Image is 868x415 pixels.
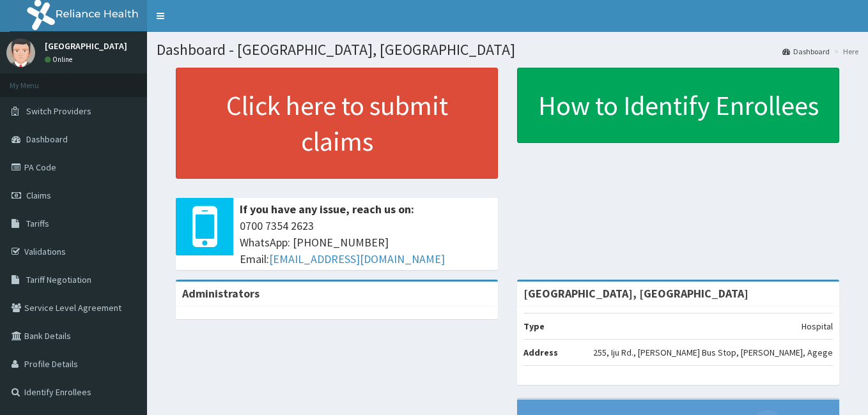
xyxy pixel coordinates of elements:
[240,218,492,267] span: 0700 7354 2623 WhatsApp: [PHONE_NUMBER] Email:
[176,68,498,179] a: Click here to submit claims
[45,55,75,64] a: Online
[517,68,839,143] a: How to Identify Enrollees
[802,320,833,333] p: Hospital
[523,347,558,358] b: Address
[523,286,748,301] strong: [GEOGRAPHIC_DATA], [GEOGRAPHIC_DATA]
[45,41,127,50] p: [GEOGRAPHIC_DATA]
[26,218,49,229] span: Tariffs
[240,202,414,216] b: If you have any issue, reach us on:
[26,105,91,117] span: Switch Providers
[782,46,830,57] a: Dashboard
[6,38,35,67] img: User Image
[523,321,545,332] b: Type
[26,133,68,145] span: Dashboard
[26,274,91,285] span: Tariff Negotiation
[26,190,51,201] span: Claims
[593,346,833,359] p: 255, Iju Rd., [PERSON_NAME] Bus Stop, [PERSON_NAME], Agege
[269,252,445,266] a: [EMAIL_ADDRESS][DOMAIN_NAME]
[157,41,858,58] h1: Dashboard - [GEOGRAPHIC_DATA], [GEOGRAPHIC_DATA]
[182,286,260,301] b: Administrators
[831,46,858,57] li: Here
